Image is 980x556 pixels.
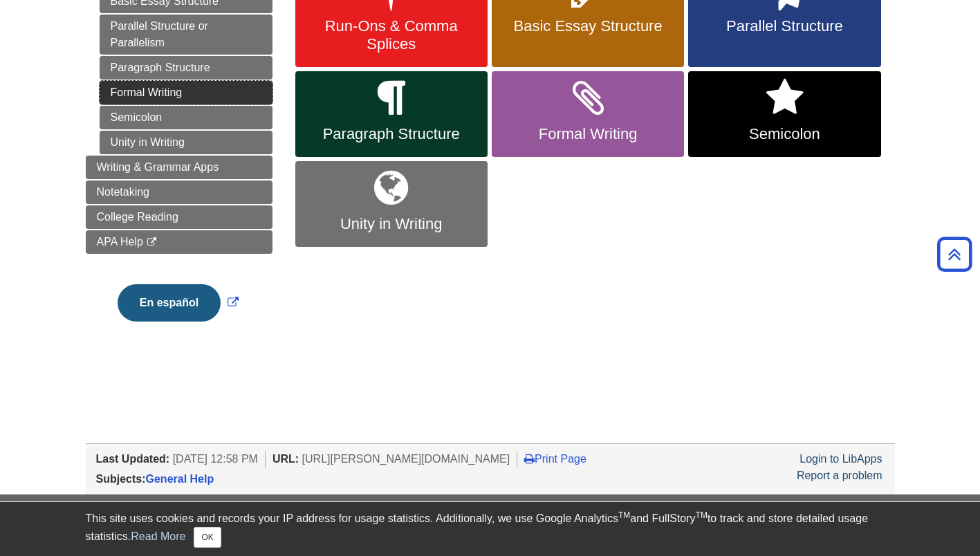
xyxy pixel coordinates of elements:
span: Last Updated: [96,453,170,465]
span: Formal Writing [502,125,674,143]
a: Paragraph Structure [295,71,488,157]
span: Writing & Grammar Apps [97,161,219,173]
span: Semicolon [699,125,870,143]
sup: TM [696,510,708,520]
a: APA Help [86,230,272,254]
button: En español [118,284,221,322]
span: Notetaking [97,186,150,198]
a: Formal Writing [100,81,272,104]
a: Semicolon [100,106,272,129]
a: General Help [146,473,214,485]
a: Report a problem [797,470,882,481]
span: Parallel Structure [699,17,870,35]
span: Unity in Writing [306,215,477,233]
div: This site uses cookies and records your IP address for usage statistics. Additionally, we use Goo... [86,510,895,548]
span: Run-Ons & Comma Splices [306,17,477,53]
span: Paragraph Structure [306,125,477,143]
a: Login to LibApps [799,453,882,465]
a: Paragraph Structure [100,56,272,80]
button: Close [194,527,221,548]
a: College Reading [86,205,272,229]
a: Read More [131,530,185,542]
a: Parallel Structure or Parallelism [100,15,272,55]
a: Back to Top [932,245,977,263]
i: This link opens in a new window [146,238,158,247]
i: Print Page [524,453,535,464]
span: Basic Essay Structure [502,17,674,35]
a: Unity in Writing [295,161,488,247]
a: Link opens in new window [114,297,242,308]
a: Unity in Writing [100,131,272,154]
sup: TM [618,510,630,520]
span: [DATE] 12:58 PM [173,453,258,465]
a: Semicolon [688,71,880,157]
a: Formal Writing [492,71,684,157]
a: Writing & Grammar Apps [86,156,272,179]
span: [URL][PERSON_NAME][DOMAIN_NAME] [302,453,510,465]
span: APA Help [97,236,143,248]
span: College Reading [97,211,178,223]
span: URL: [272,453,299,465]
a: Print Page [524,453,586,465]
a: Notetaking [86,180,272,204]
span: Subjects: [96,473,146,485]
